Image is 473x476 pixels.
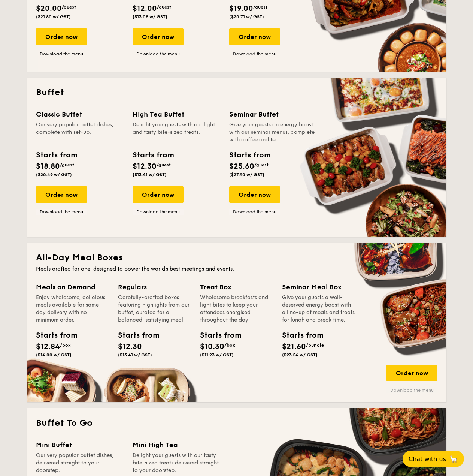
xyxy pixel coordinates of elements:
div: Meals crafted for one, designed to power the world's best meetings and events. [36,265,437,273]
span: /guest [253,4,267,10]
div: Carefully-crafted boxes featuring highlights from our buffet, curated for a balanced, satisfying ... [118,294,191,324]
div: Order now [386,365,437,381]
span: ($14.00 w/ GST) [36,352,72,358]
div: Delight your guests with our light and tasty bite-sized treats. [133,121,220,144]
span: /guest [254,162,269,168]
div: Meals on Demand [36,282,109,292]
span: $25.60 [229,162,254,171]
h2: All-Day Meal Boxes [36,252,437,264]
span: $20.00 [36,4,62,13]
div: High Tea Buffet [133,109,220,120]
div: Our very popular buffet dishes, complete with set-up. [36,121,124,144]
div: Starts from [200,330,234,341]
div: Seminar Meal Box [282,282,355,292]
span: $12.30 [118,342,142,351]
div: Mini High Tea [133,440,220,450]
div: Mini Buffet [36,440,124,450]
div: Starts from [36,150,77,161]
span: ($27.90 w/ GST) [229,172,264,177]
div: Wholesome breakfasts and light bites to keep your attendees energised throughout the day. [200,294,273,324]
div: Treat Box [200,282,273,292]
div: Order now [36,28,87,45]
h2: Buffet [36,87,437,99]
div: Starts from [118,330,152,341]
div: Order now [133,186,184,203]
a: Download the menu [386,387,437,393]
span: $12.00 [133,4,157,13]
a: Download the menu [133,51,184,57]
span: /box [60,343,71,348]
span: /bundle [306,343,324,348]
div: Classic Buffet [36,109,124,120]
span: Chat with us [409,455,446,463]
div: Starts from [229,150,270,161]
a: Download the menu [133,209,184,215]
div: Starts from [36,330,70,341]
span: ($13.08 w/ GST) [133,14,167,19]
span: ($11.23 w/ GST) [200,352,234,358]
span: ($13.41 w/ GST) [133,172,167,177]
span: $12.30 [133,162,157,171]
span: 🦙 [449,455,458,463]
span: $21.60 [282,342,306,351]
button: Chat with us🦙 [403,451,464,467]
span: /guest [157,162,171,168]
span: $12.84 [36,342,60,351]
div: Order now [229,28,280,45]
div: Enjoy wholesome, delicious meals available for same-day delivery with no minimum order. [36,294,109,324]
span: /guest [60,162,74,168]
span: $18.80 [36,162,60,171]
a: Download the menu [229,209,280,215]
span: $10.30 [200,342,224,351]
div: Regulars [118,282,191,292]
a: Download the menu [36,51,87,57]
span: /guest [157,4,171,10]
div: Our very popular buffet dishes, delivered straight to your doorstep. [36,452,124,474]
div: Starts from [282,330,316,341]
div: Starts from [133,150,173,161]
div: Give your guests a well-deserved energy boost with a line-up of meals and treats for lunch and br... [282,294,355,324]
div: Seminar Buffet [229,109,317,120]
a: Download the menu [229,51,280,57]
span: ($21.80 w/ GST) [36,14,71,19]
span: ($13.41 w/ GST) [118,352,152,358]
span: ($20.49 w/ GST) [36,172,72,177]
span: /guest [62,4,76,10]
span: /box [224,343,235,348]
a: Download the menu [36,209,87,215]
div: Order now [229,186,280,203]
div: Order now [36,186,87,203]
div: Delight your guests with our tasty bite-sized treats delivered straight to your doorstep. [133,452,220,474]
span: ($20.71 w/ GST) [229,14,264,19]
h2: Buffet To Go [36,417,437,429]
span: $19.00 [229,4,253,13]
span: ($23.54 w/ GST) [282,352,318,358]
div: Order now [133,28,184,45]
div: Give your guests an energy boost with our seminar menus, complete with coffee and tea. [229,121,317,144]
